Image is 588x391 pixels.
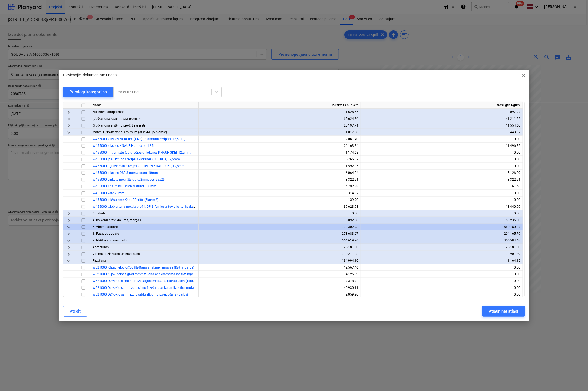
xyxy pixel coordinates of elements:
[93,293,188,296] a: W521000 Dzīvokļu sanmezglu grīdu slīpumu izveidošana (darbs)
[363,109,520,115] div: 2,097.97
[201,190,358,197] div: 314.57
[201,197,358,203] div: 139.90
[201,115,358,122] div: 65,624.86
[93,144,160,148] a: W455000 loksnes KNAUF Hartplatte, 12,5mm
[363,149,520,156] div: 0.00
[201,203,358,210] div: 39,623.93
[93,238,127,242] span: 2. Iekšējie apdares darbi
[201,163,358,170] div: 1,592.35
[201,217,358,224] div: 98,092.68
[65,217,72,224] span: keyboard_arrow_right
[93,232,119,236] span: 1. Fasādes apdare
[363,190,520,197] div: 0.00
[363,183,520,190] div: 61.46
[201,237,358,244] div: 664,619.26
[90,102,199,109] div: rindas
[93,124,145,127] span: Ģipškartona sistēmu piekārtie griesti
[201,264,358,271] div: 12,567.46
[63,72,117,78] p: Pievienojiet dokumentam rindas
[363,210,520,217] div: 0.00
[363,291,520,298] div: 0.00
[361,102,523,109] div: Noslēgtie līgumi
[201,170,358,176] div: 6,064.34
[93,205,312,208] a: W455000 Ģipškartona metāla profili, DP-3 furnitūra, šuvju lenta, špaktele, profilu stiprinājumi, ...
[93,151,191,154] a: W455000 mitrumizturīgais reģipsis - loksnes KNAUF GKBI, 12,5mm,
[93,157,180,161] a: W455000 īpaši izturīgs reģipsis - loksnes GKFI Blue, 12,5mm
[482,306,525,317] button: Atjaunināt atlasi
[93,252,140,256] span: Virsmu līdzināšana un krāsošana
[93,178,171,181] span: W455000 cinkots metināts siets, 2mm, acs 25x25mm
[70,88,107,95] div: Pārslēgt kategorijas
[363,176,520,183] div: 3,322.51
[363,143,520,149] div: 11,496.82
[363,163,520,170] div: 0.00
[363,230,520,237] div: 204,165.79
[201,224,358,230] div: 938,302.93
[201,244,358,251] div: 125,181.50
[63,87,113,97] button: Pārslēgt kategorijas
[201,143,358,149] div: 26,163.84
[363,197,520,203] div: 0.00
[93,266,194,269] a: W521000 Kāpņu telpu grīdu flīzēšana ar akmensmasas flīzēm (darbs)
[70,308,81,315] div: Atcelt
[561,365,588,391] iframe: Chat Widget
[201,149,358,156] div: 1,174.68
[363,115,520,122] div: 41,211.22
[201,109,358,115] div: 11,625.55
[65,231,72,237] span: keyboard_arrow_right
[201,284,358,291] div: 40,930.11
[93,184,157,188] a: W455000 Knauf Insulation Naturoll (50mm)
[201,183,358,190] div: 4,792.88
[93,279,198,283] a: W521000 Dzīvokļu sienu hidroizolācijas ierīkošana (dušas zonās)(darbs)
[199,102,361,109] div: Pārskatīts budžets
[363,237,520,244] div: 356,584.48
[65,122,72,129] span: keyboard_arrow_right
[93,191,124,195] span: W455000 vate 75mm
[93,259,106,263] span: Flīzēšana
[521,72,527,79] span: close
[93,164,185,168] a: W455000 ugunsdrošais reģipsis - loksnes KNAUF GKF, 12,5mm,
[93,110,124,114] span: Noliktavu starpsienas
[201,271,358,278] div: 4,125.59
[201,156,358,163] div: 5,766.67
[363,284,520,291] div: 0.00
[201,136,358,143] div: 2,061.40
[201,278,358,284] div: 7,378.72
[93,225,118,229] span: 5- Virsmu apdare
[489,308,518,315] div: Atjaunināt atlasi
[363,203,520,210] div: 13,440.99
[65,210,72,217] span: keyboard_arrow_right
[201,129,358,136] div: 91,017.08
[363,244,520,251] div: 125,181.50
[363,224,520,230] div: 560,750.27
[65,224,72,230] span: keyboard_arrow_down
[363,271,520,278] div: 0.00
[93,286,200,290] span: W521000 Dzīvokļu sanmezglu sienu flīzēšana ar keramikas flīzēm(darbs)
[363,251,520,257] div: 198,901.49
[363,156,520,163] div: 0.00
[363,122,520,129] div: 11,554.60
[363,170,520,176] div: 5,126.89
[93,171,158,175] a: W455000 loksnes OSB-3 (nekrāsotas), 10mm
[363,264,520,271] div: 0.00
[93,137,185,141] a: W455000 loksnes NORGIPS (GKB) - standarta reģipsis, 12,5mm,
[201,210,358,217] div: 0.00
[65,258,72,264] span: keyboard_arrow_down
[201,291,358,298] div: 2,059.20
[93,130,167,134] span: Materiāli ģipškartona sistēmām (atsevišķi pērkamie)
[93,272,201,276] span: W521000 Kāpņu telpas grīdlīstes flīzēšana ar akmensmasas flīzēm(darbs)
[201,251,358,257] div: 310,211.08
[65,251,72,257] span: keyboard_arrow_right
[93,198,158,202] a: W455000 lokšņu līme Knauf Perlfix (5kg/m2)
[363,136,520,143] div: 0.00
